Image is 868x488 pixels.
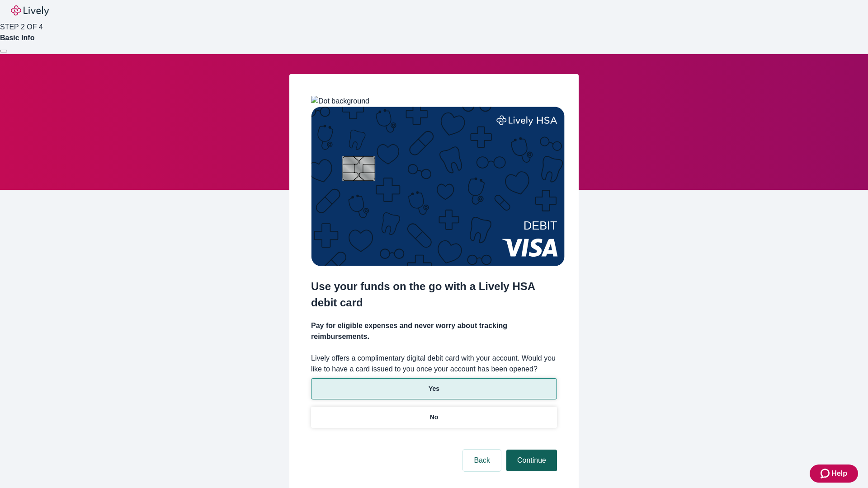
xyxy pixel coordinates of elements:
[311,96,369,107] img: Dot background
[311,278,557,311] h2: Use your funds on the go with a Lively HSA debit card
[311,407,557,428] button: No
[311,353,557,375] label: Lively offers a complimentary digital debit card with your account. Would you like to have a card...
[11,5,49,16] img: Lively
[821,468,831,479] svg: Zendesk support icon
[311,320,557,342] h4: Pay for eligible expenses and never worry about tracking reimbursements.
[463,450,501,471] button: Back
[430,413,439,422] p: No
[506,450,557,471] button: Continue
[831,468,847,479] span: Help
[311,378,557,399] button: Yes
[810,465,858,483] button: Zendesk support iconHelp
[429,384,439,394] p: Yes
[311,107,565,266] img: Debit card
